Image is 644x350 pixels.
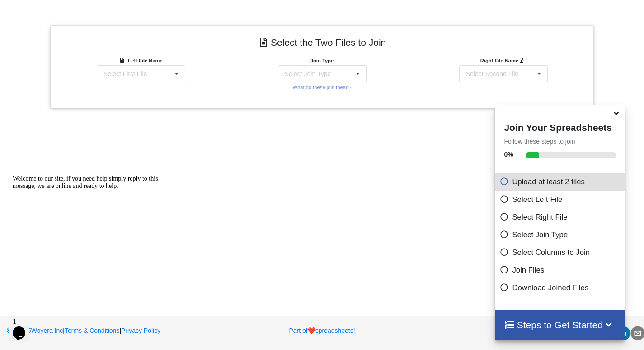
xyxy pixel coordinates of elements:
p: Upload at least 2 files [499,176,622,187]
div: Select First File [103,71,147,77]
p: Select Left File [499,194,622,205]
a: 2025Woyera Inc [6,327,63,334]
span: Welcome to our site, if you need help simply reply to this message, we are online and ready to help. [4,4,149,18]
p: Select Right File [499,211,622,223]
h4: Select the Two Files to Join [57,32,587,53]
p: Download Joined Files [499,282,622,293]
iframe: chat widget [9,172,172,309]
iframe: chat widget [9,314,38,341]
p: Join Files [499,264,622,276]
div: Select Second File [466,71,519,77]
a: Privacy Policy [121,327,160,334]
b: Right File Name [480,58,526,63]
p: | | [6,326,210,335]
a: Part ofheartspreadsheets! [289,327,355,334]
div: Welcome to our site, if you need help simply reply to this message, we are online and ready to help. [4,4,166,18]
small: What do these join mean? [292,85,351,90]
h4: Join Your Spreadsheets [495,120,625,133]
b: 0 % [504,151,513,158]
b: Left File Name [128,58,162,63]
p: Select Columns to Join [499,247,622,258]
b: Join Type [310,58,334,63]
h4: Steps to Get Started [504,319,616,331]
span: heart [308,327,315,334]
div: Select Join Type [285,71,331,77]
p: Select Join Type [499,229,622,240]
p: Follow these steps to join [495,137,625,146]
a: Terms & Conditions [65,327,119,334]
